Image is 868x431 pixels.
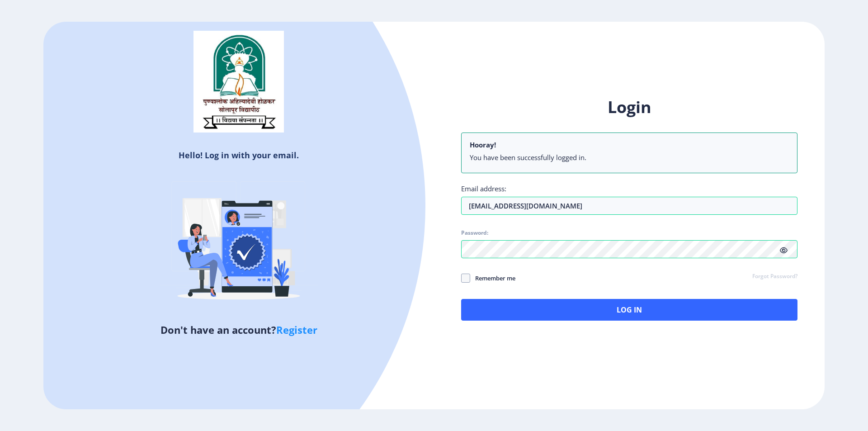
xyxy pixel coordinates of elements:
a: Forgot Password? [752,273,797,281]
input: Email address [461,197,797,215]
b: Hooray! [470,140,496,149]
h1: Login [461,96,797,118]
label: Email address: [461,184,506,193]
h5: Don't have an account? [50,322,427,337]
img: sulogo.png [193,31,284,133]
a: Register [276,323,317,336]
button: Log In [461,299,797,321]
img: Verified-rafiki.svg [160,164,318,322]
li: You have been successfully logged in. [470,153,789,162]
label: Password: [461,229,488,237]
span: Remember me [470,273,515,284]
